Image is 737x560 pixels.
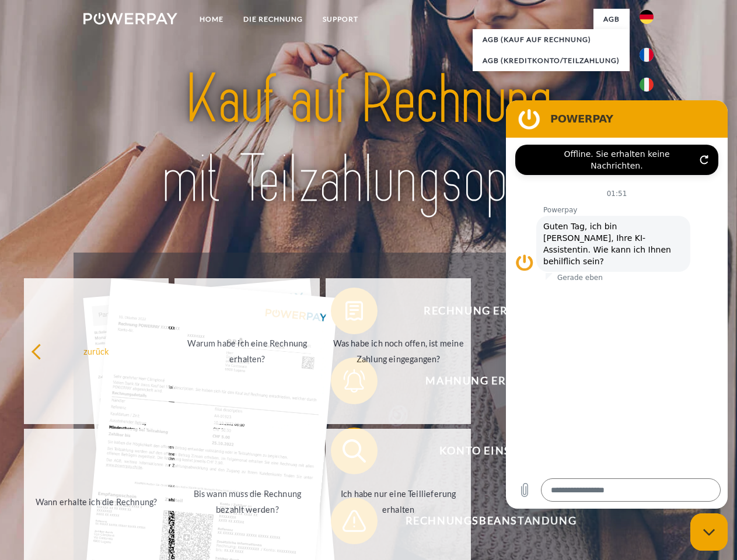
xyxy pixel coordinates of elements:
iframe: Schaltfläche zum Öffnen des Messaging-Fensters; Konversation läuft [690,513,728,551]
img: it [640,78,654,92]
a: Home [190,9,233,30]
img: fr [640,48,654,62]
a: AGB (Kauf auf Rechnung) [473,29,630,50]
span: Konto einsehen [348,428,634,474]
a: DIE RECHNUNG [233,9,313,30]
a: Was habe ich noch offen, ist meine Zahlung eingegangen? [326,278,471,424]
a: agb [593,9,630,30]
span: Rechnungsbeanstandung [348,498,634,544]
a: AGB (Kreditkonto/Teilzahlung) [473,50,630,71]
div: zurück [31,343,162,359]
div: Was habe ich noch offen, ist meine Zahlung eingegangen? [333,335,464,367]
img: title-powerpay_de.svg [111,56,626,223]
a: SUPPORT [313,9,368,30]
div: Bis wann muss die Rechnung bezahlt werden? [181,486,313,517]
iframe: Messaging-Fenster [506,100,728,509]
div: Wann erhalte ich die Rechnung? [31,494,162,509]
div: Ich habe nur eine Teillieferung erhalten [333,486,464,517]
span: Rechnung erhalten? [348,288,634,334]
span: Mahnung erhalten? [348,358,634,404]
div: Warum habe ich eine Rechnung erhalten? [181,335,313,367]
img: de [640,10,654,24]
img: logo-powerpay-white.svg [83,13,177,24]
